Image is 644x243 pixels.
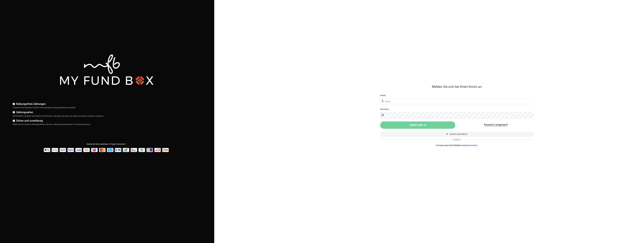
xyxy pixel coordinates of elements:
[13,102,203,106] h4: Reibungsfreie Zahlungen
[409,124,426,127] span: Anmelden
[13,119,203,123] h4: Sicher und zuverlässig
[13,106,76,109] span: Lassen Sie Ihre globalen Kunden mit bevorzugten Zahlungsmethoden bezahlen.
[59,53,154,86] img: mfbwhite.png
[162,147,169,153] img: banktransfer
[380,132,533,137] a: Zurück zur Website
[99,147,106,153] img: Mastercard Pay
[380,144,533,147] p: Sie haben kein MYFUNDBOX-Konto?
[51,147,59,153] img: Google Pay
[67,147,75,153] img: Paypal
[83,147,90,153] img: Sofort Pay
[91,147,98,153] img: Ideal Pay
[130,147,138,153] img: EPS Pay
[469,144,478,147] a: Anmelden
[484,123,508,127] a: Passwort vergessen?
[146,147,154,153] img: giropay
[115,147,122,153] img: sepa Pay
[380,84,533,89] h2: Melden Sie sich bei Ihrem Konto an
[13,115,104,117] span: MYFUNDBOX integriert und arbeitet mit führenden Zahlungs-Gateways wie Stripe, Gocardless & Mollie...
[13,110,203,114] h4: Zahlungsarten
[75,147,83,153] img: Visa
[107,147,114,153] img: american_express Pay
[43,147,51,153] img: Apple Pay
[380,121,455,129] button: Anmelden
[59,147,67,153] img: Amazon
[452,138,461,141] span: ODER
[122,147,130,153] img: Bancontact Pay
[380,107,389,111] label: Passwort
[138,147,146,153] img: mb Pay
[380,98,533,105] input: Email
[13,123,91,125] span: Bieten Sie ein cleveres Zahlungserlebnis mit einer vollständig anpassbaren PCI-konformen Kasse.
[380,94,386,97] label: Email
[154,147,161,153] img: p24 Pay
